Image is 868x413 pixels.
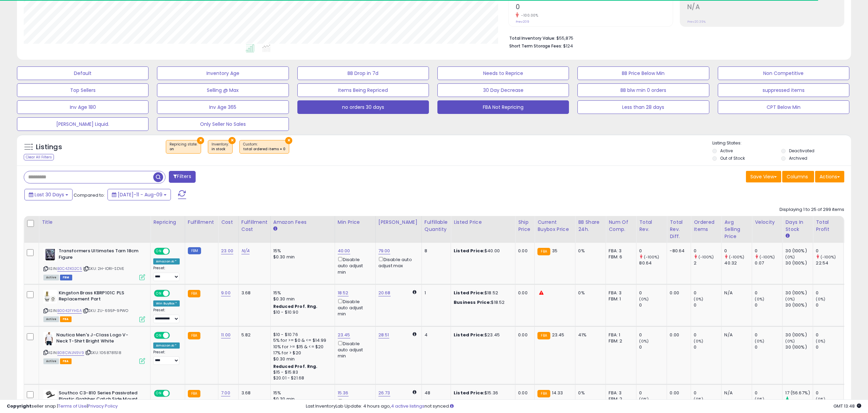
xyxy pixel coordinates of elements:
div: Total Profit [816,219,841,233]
small: (-100%) [759,254,775,260]
button: × [229,137,236,144]
small: (0%) [816,338,825,344]
div: $15 - $15.83 [273,370,330,375]
div: 0 [639,302,667,308]
div: 0.00 [518,290,529,296]
span: ON [155,390,163,396]
small: (0%) [694,296,703,302]
div: 15% [273,390,330,396]
div: $10 - $10.90 [273,310,330,315]
small: (-100%) [644,254,659,260]
div: ASIN: [43,290,145,321]
div: $18.52 [454,290,510,296]
div: 2 [694,260,721,266]
button: Default [17,66,149,80]
a: B0042FYHSA [57,308,82,314]
div: 40.32 [724,260,752,266]
button: 30 Day Decrease [437,83,569,97]
button: Selling @ Max [157,83,289,97]
div: ASIN: [43,332,145,363]
b: Business Price: [454,299,491,306]
div: 10% for >= $15 & <= $20 [273,344,330,350]
div: 0 [694,302,721,308]
img: 41GBXGfWoqL._SL40_.jpg [43,248,57,261]
span: | SKU: ZU-695P-9PWO [83,308,128,313]
div: 0 [694,248,721,254]
label: Active [720,148,733,154]
div: 0 [755,332,782,338]
div: 0 [755,302,782,308]
div: 0 [816,290,843,296]
div: 41% [578,332,600,338]
span: ON [155,290,163,296]
button: Actions [815,171,844,182]
div: Displaying 1 to 25 of 299 items [780,206,844,213]
button: Inventory Age [157,66,289,80]
div: 17% for > $20 [273,350,330,356]
small: (0%) [785,254,795,260]
span: Custom: [243,142,285,152]
div: -80.64 [670,248,686,254]
div: Current Buybox Price [537,219,572,233]
div: $20.01 - $21.68 [273,375,330,381]
small: FBA [537,332,550,339]
div: Amazon AI * [153,342,180,349]
div: 0 [694,290,721,296]
div: Total Rev. Diff. [670,219,688,240]
div: 0 [755,290,782,296]
div: 30 (100%) [785,302,813,308]
div: N/A [724,390,747,396]
div: Amazon AI * [153,258,180,264]
div: Total Rev. [639,219,664,233]
div: Amazon Fees [273,219,332,226]
div: FBM: 2 [609,338,631,344]
a: Terms of Use [58,403,87,409]
small: (0%) [755,338,764,344]
button: FBA Not Repricing [437,100,569,114]
div: $0.30 min [273,254,330,260]
button: CPT Below Min [718,100,849,114]
div: Ordered Items [694,219,718,233]
div: 5.82 [241,332,265,338]
div: 1 [425,290,446,296]
button: Less than 28 days [577,100,709,114]
div: Disable auto adjust min [338,256,370,275]
small: (0%) [639,338,649,344]
div: $40.00 [454,248,510,254]
div: 30 (100%) [785,248,813,254]
div: 0 [816,332,843,338]
button: Non Competitive [718,66,849,80]
div: 0 [755,390,782,396]
a: 4 active listings [391,403,425,409]
div: 5% for >= $0 & <= $14.99 [273,337,330,343]
div: 0.00 [518,390,529,396]
div: 0 [694,390,721,396]
div: [PERSON_NAME] [378,219,419,226]
small: (0%) [694,338,703,344]
div: 0 [755,344,782,350]
a: 18.52 [338,290,349,296]
b: Listed Price: [454,390,485,396]
div: Velocity [755,219,780,226]
small: (-100%) [729,254,745,260]
small: (-100%) [698,254,714,260]
small: FBA [188,332,200,339]
div: N/A [724,332,747,338]
small: (0%) [785,296,795,302]
div: 30 (100%) [785,344,813,350]
img: 41Fs8Y6kXFL._SL40_.jpg [43,390,57,399]
div: Listed Price [454,219,512,226]
div: 0 [639,290,667,296]
div: 0.00 [518,248,529,254]
p: Listing States: [712,140,851,146]
a: 11.00 [221,332,231,338]
a: 23.45 [338,332,350,338]
span: ON [155,332,163,338]
div: Avg Selling Price [724,219,749,240]
span: 2025-09-9 13:48 GMT [833,403,861,409]
div: Ship Price [518,219,532,233]
div: Repricing [153,219,182,226]
button: Last 30 Days [24,189,73,200]
a: B0C4ZKG2C5 [57,266,82,272]
div: Preset: [153,308,180,323]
